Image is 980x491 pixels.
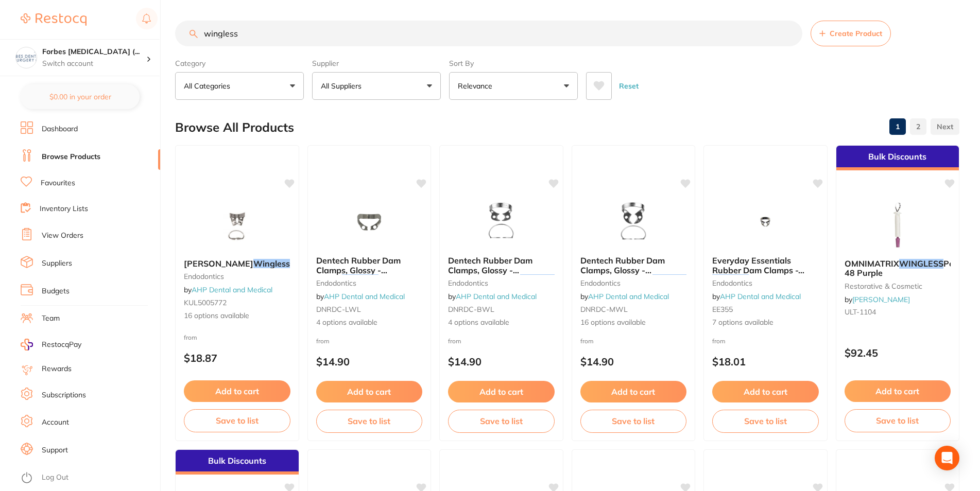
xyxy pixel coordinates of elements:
button: Add to cart [184,380,290,402]
a: Rewards [42,364,72,374]
small: restorative & cosmetic [845,282,951,290]
button: Add to cart [845,380,951,402]
button: Save to list [580,410,687,432]
em: Wingless [253,258,290,269]
span: Dentech Rubber Dam Clamps, Glossy - [MEDICAL_DATA], [580,255,665,285]
p: $14.90 [316,356,423,367]
a: Support [42,445,68,455]
a: View Orders [42,231,83,241]
p: $14.90 [580,356,687,367]
h4: Forbes Dental Surgery (DentalTown 6) [42,47,146,57]
button: Save to list [184,409,290,432]
button: Relevance [449,72,578,100]
span: DNRDC-LWL [316,305,361,314]
span: from [448,337,461,345]
p: All Categories [184,81,234,91]
img: OMNIMATRIX WINGLESS Pedo 48 Purple [864,199,931,251]
span: Pedo 48 Purple [845,258,964,278]
a: RestocqPay [21,339,81,350]
button: All Categories [175,72,304,100]
span: Create Product [830,29,882,38]
span: RestocqPay [42,340,81,350]
span: 16 options available [580,318,687,328]
small: endodontics [316,279,423,287]
a: [PERSON_NAME] [852,295,910,304]
span: 16 options available [184,311,290,321]
p: Switch account [42,59,146,69]
img: Kulzer Ivory Wingless Clamps [203,199,270,251]
span: Dentech Rubber Dam Clamps, Glossy - Labial, [316,255,401,285]
span: DNRDC-MWL [580,305,628,314]
button: Log Out [21,470,157,486]
button: Create Product [811,21,891,46]
a: Log Out [42,472,68,483]
span: Clamps [290,258,319,269]
span: Everyday Essentials Rubber Dam Clamps - [712,255,804,275]
span: OMNIMATRIX [845,258,899,269]
button: Add to cart [316,381,423,402]
a: Suppliers [42,258,72,269]
span: by [316,292,405,301]
span: 4 options available [316,318,423,328]
a: Favourites [41,178,75,188]
img: Dentech Rubber Dam Clamps, Glossy - Molar, Wingless [600,196,667,248]
a: AHP Dental and Medical [192,285,272,294]
small: endodontics [184,272,290,280]
h2: Browse All Products [175,120,294,135]
span: from [184,334,197,341]
span: by [845,295,910,304]
a: AHP Dental and Medical [720,292,801,301]
p: $14.90 [448,356,555,367]
a: AHP Dental and Medical [456,292,537,301]
p: All Suppliers [321,81,366,91]
button: Add to cart [448,381,555,402]
b: Dentech Rubber Dam Clamps, Glossy - Molar, Wingless [580,256,687,275]
label: Category [175,59,304,68]
a: AHP Dental and Medical [588,292,669,301]
span: Dentech Rubber Dam Clamps, Glossy - [MEDICAL_DATA], [448,255,532,285]
a: 1 [889,116,906,137]
a: Team [42,313,60,324]
p: Relevance [458,81,496,91]
b: OMNIMATRIX WINGLESS Pedo 48 Purple [845,259,951,278]
span: by [580,292,669,301]
span: from [316,337,330,345]
span: from [712,337,726,345]
button: Save to list [316,410,423,432]
small: endodontics [712,279,819,287]
em: Wingless [342,274,379,285]
span: 4 options available [448,318,555,328]
small: endodontics [448,279,555,287]
span: DNRDC-BWL [448,305,494,314]
button: Add to cart [712,381,819,402]
span: ULT-1104 [845,307,876,317]
a: AHP Dental and Medical [324,292,405,301]
input: Search Products [175,21,802,46]
span: KUL5005772 [184,298,227,307]
img: RestocqPay [21,339,33,350]
button: Save to list [448,410,555,432]
a: Budgets [42,286,70,296]
button: All Suppliers [312,72,441,100]
div: Open Intercom Messenger [935,446,959,470]
button: Save to list [712,410,819,432]
em: Wingless [712,274,749,285]
b: Kulzer Ivory Wingless Clamps [184,259,290,268]
span: [PERSON_NAME] [184,258,253,269]
a: Browse Products [42,152,100,162]
p: $18.87 [184,352,290,364]
button: $0.00 in your order [21,84,140,109]
button: Add to cart [580,381,687,402]
span: by [448,292,537,301]
img: Restocq Logo [21,13,87,26]
b: Dentech Rubber Dam Clamps, Glossy - Labial, Wingless [316,256,423,275]
p: $92.45 [845,347,951,359]
small: endodontics [580,279,687,287]
img: Everyday Essentials Rubber Dam Clamps - Wingless [732,196,799,248]
span: EE355 [712,305,733,314]
span: 7 options available [712,318,819,328]
em: Wingless [520,274,557,285]
em: WINGLESS [899,258,943,269]
label: Sort By [449,59,578,68]
button: Reset [616,72,642,100]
